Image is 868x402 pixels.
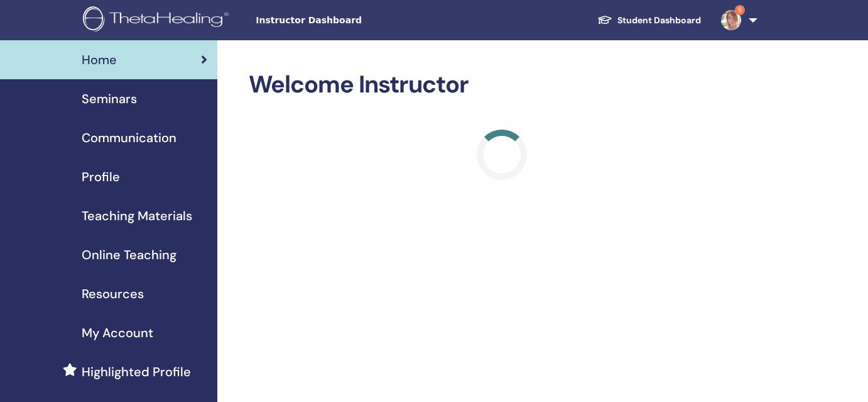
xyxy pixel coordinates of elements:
span: Instructor Dashboard [256,14,444,27]
a: Student Dashboard [587,9,711,32]
span: My Account [82,323,153,342]
span: Resources [82,284,144,303]
span: Teaching Materials [82,206,192,225]
span: Communication [82,128,176,147]
img: graduation-cap-white.svg [597,14,612,25]
h2: Welcome Instructor [249,70,756,99]
span: Home [82,50,117,69]
span: Highlighted Profile [82,362,191,381]
span: Seminars [82,89,137,108]
img: logo.png [83,6,233,35]
img: default.jpg [721,10,741,30]
span: Online Teaching [82,245,176,264]
span: Profile [82,167,120,186]
span: 5 [735,5,745,15]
